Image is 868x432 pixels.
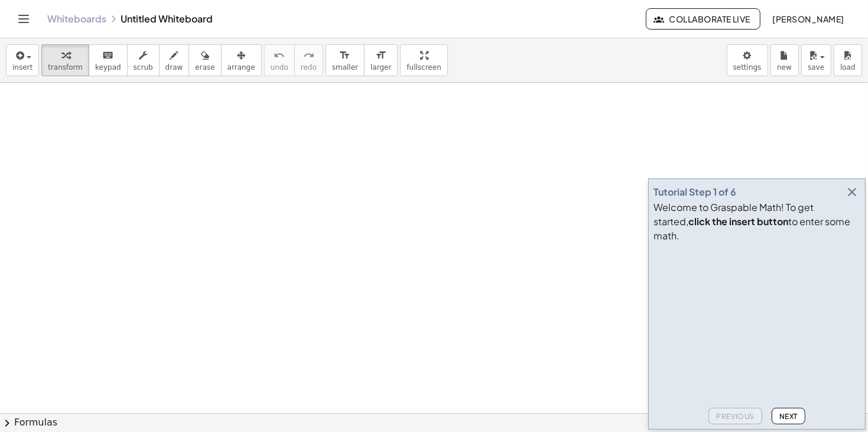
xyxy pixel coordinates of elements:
[274,48,285,63] i: undo
[834,44,862,76] button: load
[375,48,386,63] i: format_size
[14,9,33,28] button: Toggle navigation
[294,44,323,76] button: redoredo
[808,63,824,72] span: save
[763,8,854,30] button: [PERSON_NAME]
[364,44,398,76] button: format_sizelarger
[772,14,844,24] span: [PERSON_NAME]
[303,48,314,63] i: redo
[777,63,792,72] span: new
[159,44,190,76] button: draw
[339,48,350,63] i: format_size
[134,63,153,72] span: scrub
[89,44,128,76] button: keyboardkeypad
[102,48,113,63] i: keyboard
[400,44,447,76] button: fullscreen
[733,63,762,72] span: settings
[195,63,214,72] span: erase
[656,14,750,24] span: Collaborate Live
[370,63,391,72] span: larger
[301,63,317,72] span: redo
[779,412,798,421] span: Next
[47,13,106,25] a: Whiteboards
[326,44,365,76] button: format_sizesmaller
[12,63,32,72] span: insert
[332,63,358,72] span: smaller
[221,44,262,76] button: arrange
[127,44,160,76] button: scrub
[772,408,805,424] button: Next
[188,44,221,76] button: erase
[654,200,860,243] div: Welcome to Graspable Math! To get started, to enter some math.
[801,44,831,76] button: save
[227,63,255,72] span: arrange
[41,44,89,76] button: transform
[271,63,288,72] span: undo
[727,44,768,76] button: settings
[771,44,799,76] button: new
[646,8,760,30] button: Collaborate Live
[6,44,39,76] button: insert
[264,44,295,76] button: undoundo
[840,63,856,72] span: load
[407,63,441,72] span: fullscreen
[165,63,183,72] span: draw
[654,185,736,199] div: Tutorial Step 1 of 6
[48,63,83,72] span: transform
[95,63,121,72] span: keypad
[688,215,788,228] b: click the insert button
